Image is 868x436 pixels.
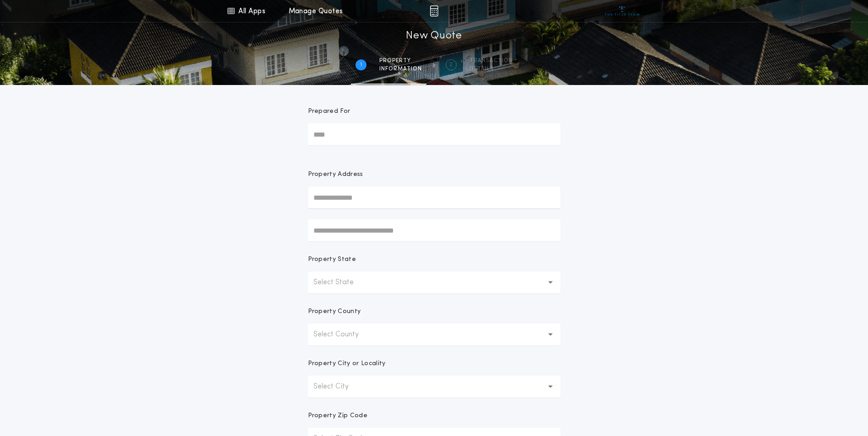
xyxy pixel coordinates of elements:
p: Property County [308,307,361,316]
button: Select County [308,324,561,346]
p: Prepared For [308,107,350,116]
p: Property Zip Code [308,411,367,420]
button: Select State [308,271,561,293]
span: information [379,65,422,73]
input: Prepared For [308,123,561,145]
p: Select State [313,277,368,288]
img: vs-icon [605,6,639,16]
span: Transaction [469,57,513,64]
h2: 1 [360,61,362,69]
p: Select City [313,381,363,392]
p: Select County [313,329,373,340]
span: Property [379,57,422,64]
p: Property Address [308,170,561,179]
span: details [469,65,513,73]
h1: New Quote [406,29,462,43]
button: Select City [308,376,561,398]
p: Property State [308,255,356,264]
p: Property City or Locality [308,359,386,368]
h2: 2 [449,61,453,69]
img: img [430,5,438,16]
